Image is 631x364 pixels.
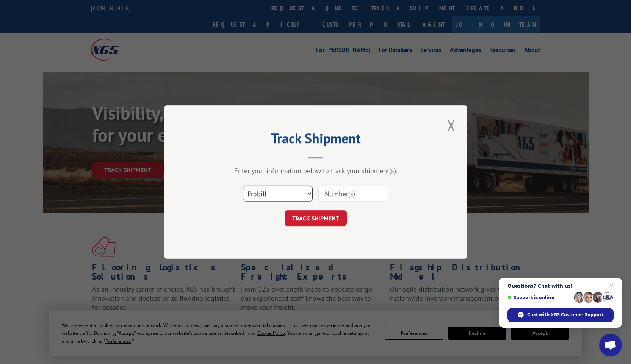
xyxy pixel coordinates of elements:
h2: Track Shipment [202,133,429,147]
a: Open chat [599,334,622,356]
div: Enter your information below to track your shipment(s). [202,166,429,175]
button: TRACK SHIPMENT [285,210,347,226]
span: Chat with XGS Customer Support [507,308,614,322]
span: Chat with XGS Customer Support [527,311,604,318]
input: Number(s) [318,186,388,202]
span: Questions? Chat with us! [507,283,614,289]
span: Support is online [507,295,571,300]
button: Close modal [445,115,458,136]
